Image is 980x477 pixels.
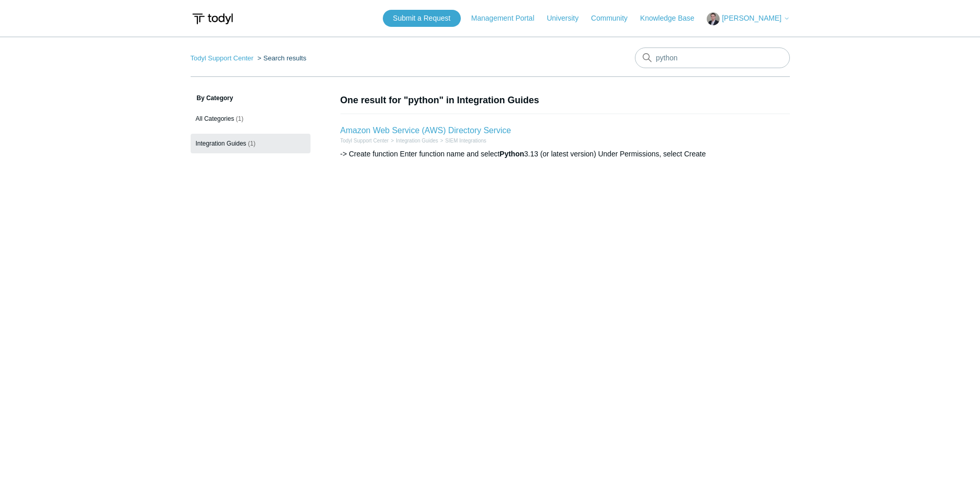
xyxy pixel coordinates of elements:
[191,109,310,129] a: All Categories (1)
[396,138,438,144] a: Integration Guides
[191,9,235,28] img: Todyl Support Center Help Center home page
[191,54,254,62] a: Todyl Support Center
[383,10,461,27] a: Submit a Request
[635,47,790,68] input: Search
[591,13,638,24] a: Community
[640,13,705,24] a: Knowledge Base
[191,93,310,103] h3: By Category
[547,13,588,24] a: University
[236,115,244,122] span: (1)
[722,14,781,22] span: [PERSON_NAME]
[191,134,310,153] a: Integration Guides (1)
[196,115,235,122] span: All Categories
[388,137,438,145] li: Integration Guides
[340,138,389,144] a: Todyl Support Center
[340,149,790,160] div: -> Create function Enter function name and select 3.13 (or latest version) Under Permissions, sel...
[445,138,486,144] a: SIEM Integrations
[500,150,524,158] em: Python
[438,137,486,145] li: SIEM Integrations
[340,126,511,135] a: Amazon Web Service (AWS) Directory Service
[255,54,306,62] li: Search results
[707,12,789,25] button: [PERSON_NAME]
[248,140,256,147] span: (1)
[340,93,790,107] h1: One result for "python" in Integration Guides
[191,54,256,62] li: Todyl Support Center
[196,140,246,147] span: Integration Guides
[471,13,545,24] a: Management Portal
[340,137,389,145] li: Todyl Support Center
